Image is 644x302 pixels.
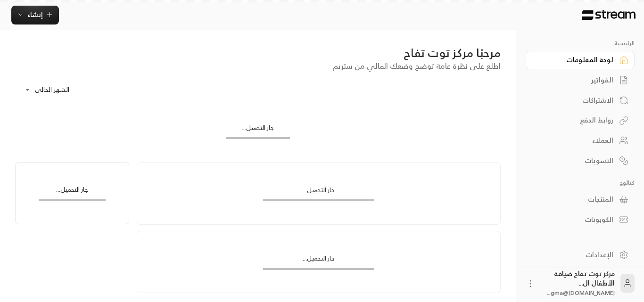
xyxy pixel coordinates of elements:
a: الكوبونات [526,211,635,229]
div: جار التحميل... [226,123,290,137]
p: كتالوج [526,179,635,187]
div: مرحبًا مركز توت تفاح [15,45,501,60]
a: الفواتير [526,71,635,90]
div: العملاء [537,136,613,145]
a: الاشتراكات [526,91,635,109]
div: الشهر الحالي [20,78,91,102]
div: الاشتراكات [537,96,613,105]
div: المنتجات [537,195,613,204]
div: مركز توت تفاح ضيافة الأطفال ال... [541,269,615,297]
div: جار التحميل... [263,254,374,268]
div: جار التحميل... [39,185,106,199]
span: اطلع على نظرة عامة توضح وضعك المالي من ستريم [332,59,501,73]
span: [DOMAIN_NAME]@gma... [547,288,615,298]
div: الكوبونات [537,215,613,224]
a: لوحة المعلومات [526,51,635,69]
span: إنشاء [27,8,43,20]
a: العملاء [526,131,635,150]
p: الرئيسية [526,40,635,47]
a: الإعدادات [526,245,635,264]
a: التسويات [526,151,635,170]
button: إنشاء [11,6,59,24]
div: جار التحميل... [263,186,374,199]
div: التسويات [537,156,613,165]
a: المنتجات [526,190,635,209]
img: Logo [581,10,636,20]
div: لوحة المعلومات [537,55,613,65]
div: الإعدادات [537,250,613,260]
div: روابط الدفع [537,115,613,125]
div: الفواتير [537,75,613,85]
a: روابط الدفع [526,111,635,130]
